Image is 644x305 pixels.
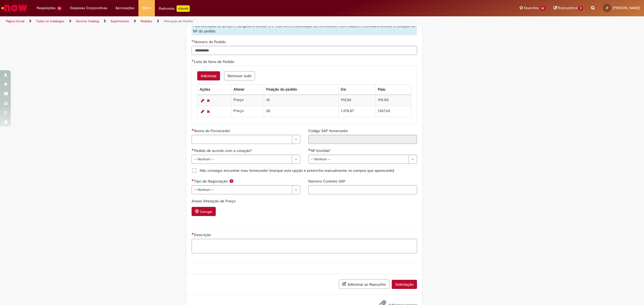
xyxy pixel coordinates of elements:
[308,179,347,184] span: Número Contrato SAP
[142,5,151,11] span: More
[115,5,134,11] span: Aprovações
[264,106,339,117] td: 20
[70,5,107,11] span: Despesas Corporativas
[192,239,417,254] textarea: Descrição
[192,22,417,35] div: Para alteração de preço é obrigatório anexar o e-mail com a solicitação do fornecedor. Além disso...
[308,185,417,194] input: Número Contrato SAP
[57,6,62,11] span: 18
[613,6,640,10] span: [PERSON_NAME]
[392,280,417,289] button: Solicitação
[192,135,300,144] a: Limpar campo Nome do Fornecedor
[339,280,389,289] button: Adicionar ao Rascunho
[308,128,349,133] span: Somente leitura - Código SAP fornecedor
[558,5,577,10] span: Rascunhos
[338,85,376,95] th: De:
[37,5,56,11] span: Requisições
[194,232,212,237] span: Descrição
[197,71,220,80] button: Add a row for Lista de Itens de Pedido
[554,6,583,11] a: Rascunhos
[192,207,216,216] button: Carregar anexo de Anexo Alteração de Preço
[228,179,235,183] span: Ajuda para Tipo de Negociação
[540,6,546,11] span: 22
[194,148,253,153] span: Pedido de acordo com a cotação?
[194,128,231,133] span: Nome do Fornecedor
[578,6,583,11] span: 2
[308,148,311,151] span: Necessários
[76,19,99,23] a: Service Catalog
[231,95,264,106] td: Preço
[192,233,194,235] span: Necessários
[194,179,229,184] span: Tipo de Negociação
[111,19,129,23] a: Suprimentos
[4,16,425,26] ul: Trilhas de página
[194,185,289,194] span: -- Nenhum --
[197,85,231,95] th: Ações
[200,210,212,214] small: Carregar
[194,39,227,44] span: Número do Pedido
[6,19,24,23] a: Página inicial
[192,59,194,62] span: Obrigatório Preenchido
[192,46,417,55] input: Número do Pedido
[224,71,255,80] button: Remove all rows for Lista de Itens de Pedido
[192,199,237,203] span: Anexo Alteração de Preço
[264,85,339,95] th: Posição do pedido
[1,3,28,13] img: ServiceNow
[200,97,206,104] a: Editar Linha 1
[206,97,211,104] a: Remover linha 1
[159,5,190,12] div: Padroniza
[192,129,194,131] span: Necessários
[376,85,411,95] th: Para:
[231,85,264,95] th: Alterar
[264,95,339,106] td: 10
[231,106,264,117] td: Preço
[606,6,608,10] span: JF
[308,135,417,144] input: Código SAP fornecedor
[376,106,411,117] td: 1387,60
[36,19,64,23] a: Todos os Catálogos
[194,59,235,64] span: Lista de Itens de Pedido
[200,168,394,173] span: Não consegui encontrar meu fornecedor (marque esta opção e preencha manualmente os campos que apa...
[192,148,194,151] span: Necessários
[308,128,349,133] label: Somente leitura - Código SAP fornecedor
[311,148,331,153] span: NF Emitida?
[194,155,289,163] span: -- Nenhum --
[524,5,539,11] span: Favoritos
[177,5,190,12] p: +GenAi
[192,40,194,42] span: Obrigatório Preenchido
[376,95,411,106] td: 915,50
[311,155,406,163] span: -- Nenhum --
[200,108,206,115] a: Editar Linha 2
[192,179,194,181] span: Necessários
[141,19,152,23] a: Pedidos
[206,108,211,115] a: Remover linha 2
[338,106,376,117] td: 1.378,87
[338,95,376,106] td: 912,04
[164,19,193,23] a: Alteração de Pedido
